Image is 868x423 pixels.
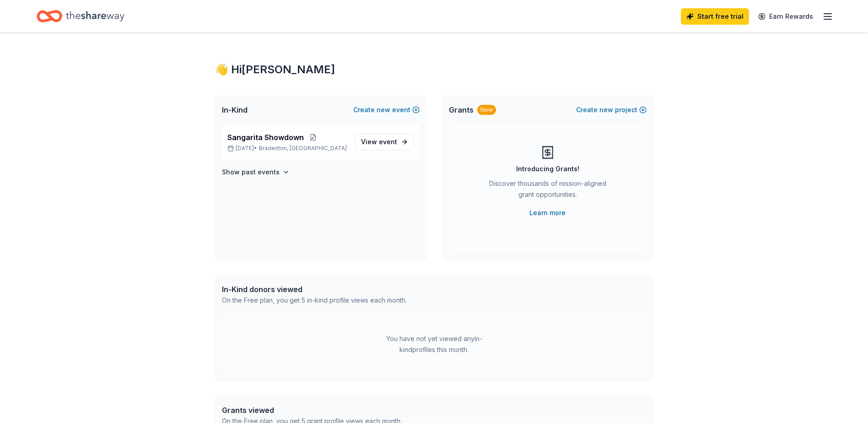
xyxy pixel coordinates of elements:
[222,167,290,178] button: Show past events
[222,284,407,295] div: In-Kind donors viewed
[599,104,613,115] span: new
[361,136,397,147] span: View
[222,295,407,306] div: On the Free plan, you get 5 in-kind profile views each month.
[529,207,566,218] a: Learn more
[681,8,749,25] a: Start free trial
[215,62,654,77] div: 👋 Hi [PERSON_NAME]
[227,145,348,152] p: [DATE] •
[227,132,304,143] span: Sangarita Showdown
[477,105,496,115] div: New
[355,134,414,150] a: View event
[377,333,491,355] div: You have not yet viewed any in-kind profiles this month.
[516,163,579,174] div: Introducing Grants!
[222,167,280,178] h4: Show past events
[353,104,420,115] button: Createnewevent
[37,5,124,27] a: Home
[222,405,402,416] div: Grants viewed
[576,104,647,115] button: Createnewproject
[222,104,248,115] span: In-Kind
[753,8,819,25] a: Earn Rewards
[259,145,347,152] span: Bradenton, [GEOGRAPHIC_DATA]
[377,104,390,115] span: new
[379,138,397,146] span: event
[485,178,610,204] div: Discover thousands of mission-aligned grant opportunities.
[449,104,474,115] span: Grants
